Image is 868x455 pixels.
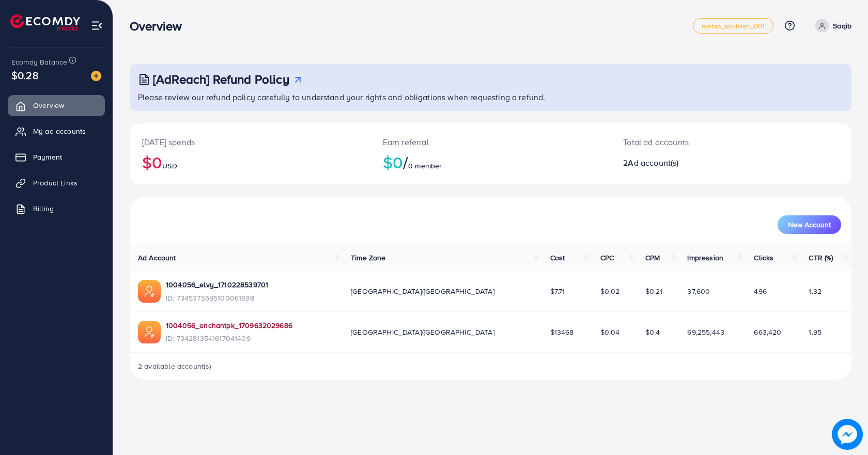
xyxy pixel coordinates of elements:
span: CPM [645,253,660,263]
img: ic-ads-acc.e4c84228.svg [138,280,161,303]
button: New Account [778,215,841,234]
a: metap_pakistan_001 [693,18,773,34]
span: $0.28 [11,68,39,83]
span: Billing [33,203,54,214]
span: 496 [754,286,766,296]
a: Saqib [811,19,851,33]
span: CPC [600,253,614,263]
span: 2 available account(s) [138,361,212,371]
span: metap_pakistan_001 [702,23,765,29]
h2: $0 [142,152,358,172]
img: logo [10,14,80,30]
img: image [91,71,101,81]
span: [GEOGRAPHIC_DATA]/[GEOGRAPHIC_DATA] [351,327,494,337]
span: New Account [788,221,831,228]
a: Overview [8,95,105,116]
span: CTR (%) [809,253,833,263]
span: Product Links [33,178,78,188]
span: $0.4 [645,327,660,337]
a: Payment [8,147,105,167]
a: Billing [8,198,105,219]
span: 1.32 [809,286,822,296]
span: $13468 [550,327,574,337]
span: Cost [550,253,565,263]
a: 1004056_enchantpk_1709632029686 [166,320,292,331]
span: 1.95 [809,327,822,337]
span: Clicks [754,253,773,263]
span: Ecomdy Balance [11,57,67,67]
p: [DATE] spends [142,136,358,148]
span: $0.21 [645,286,663,296]
span: Impression [687,253,723,263]
h2: 2 [623,158,779,168]
a: My ad accounts [8,121,105,142]
span: Payment [33,152,62,162]
span: $0.02 [600,286,620,296]
img: ic-ads-acc.e4c84228.svg [138,321,161,343]
a: 1004056_elvy_1710228539701 [166,279,268,290]
img: image [832,419,863,450]
span: 663,420 [754,327,781,337]
span: 0 member [408,161,442,171]
span: 37,600 [687,286,710,296]
img: menu [91,20,103,32]
span: [GEOGRAPHIC_DATA]/[GEOGRAPHIC_DATA] [351,286,494,296]
a: Product Links [8,172,105,193]
p: Total ad accounts [623,136,779,148]
span: My ad accounts [33,126,86,136]
p: Please review our refund policy carefully to understand your rights and obligations when requesti... [138,91,845,103]
h2: $0 [383,152,599,172]
span: USD [162,161,177,171]
h3: [AdReach] Refund Policy [153,72,289,87]
span: $0.04 [600,327,620,337]
span: Time Zone [351,253,385,263]
h3: Overview [130,19,190,34]
span: Overview [33,100,64,111]
span: Ad Account [138,253,176,263]
span: / [403,150,408,174]
p: Saqib [833,20,851,32]
span: Ad account(s) [628,157,678,168]
span: $7.71 [550,286,565,296]
span: ID: 7345375595100061698 [166,293,268,303]
p: Earn referral [383,136,599,148]
span: ID: 7342813541617041409 [166,333,292,343]
span: 69,255,443 [687,327,724,337]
